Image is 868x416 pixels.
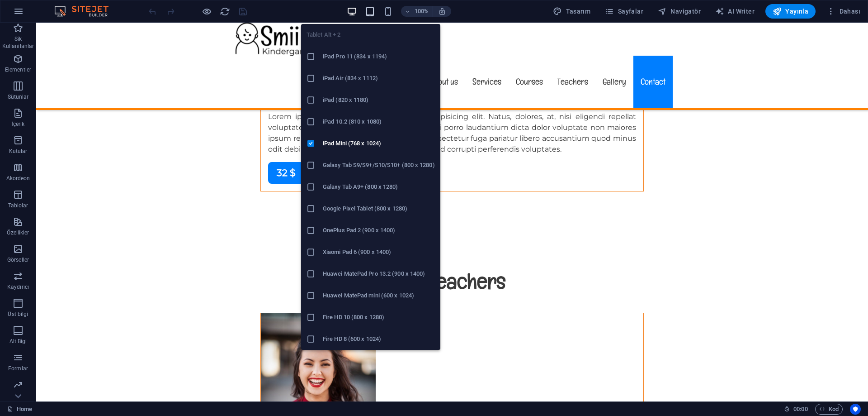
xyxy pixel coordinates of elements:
p: Kutular [9,148,28,155]
h6: Huawei MatePad Pro 13.2 (900 x 1400) [323,268,435,279]
p: Akordeon [6,175,30,182]
p: Özellikler [7,229,29,236]
p: Görseller [7,256,29,263]
h6: iPad 10.2 (810 x 1080) [323,116,435,127]
p: İçerik [11,120,24,128]
button: Usercentrics [850,404,861,415]
span: Sayfalar [605,7,643,16]
img: Editor Logo [52,6,120,17]
h6: OnePlus Pad 2 (900 x 1400) [323,225,435,236]
h6: 100% [415,6,429,17]
button: AI Writer [712,4,758,19]
h6: iPad (820 x 1180) [323,95,435,105]
h6: iPad Mini (768 x 1024) [323,138,435,149]
a: Seçimi iptal etmek için tıkla. Sayfaları açmak için çift tıkla [7,404,32,415]
span: Kod [819,404,839,415]
span: Yayınla [773,7,808,16]
span: AI Writer [715,7,755,16]
span: Dahası [826,7,860,16]
p: Sütunlar [8,93,29,100]
button: Yayınla [765,4,816,19]
button: Tasarım [549,4,594,19]
h6: Google Pixel Tablet (800 x 1280) [323,203,435,214]
h6: Galaxy Tab A9+ (800 x 1280) [323,182,435,192]
h6: Xiaomi Pad 6 (900 x 1400) [323,247,435,258]
span: Tasarım [553,7,590,16]
span: 00 00 [793,404,807,415]
div: Tasarım (Ctrl+Alt+Y) [549,4,594,19]
h6: iPad Pro 11 (834 x 1194) [323,51,435,62]
p: Tablolar [8,202,28,209]
h6: Oturum süresi [784,404,808,415]
button: Kod [815,404,843,415]
i: Yeniden boyutlandırmada yakınlaştırma düzeyini seçilen cihaza uyacak şekilde otomatik olarak ayarla. [438,7,446,15]
span: : [800,406,801,412]
button: Dahası [823,4,864,19]
h6: iPad Air (834 x 1112) [323,73,435,84]
h6: Fire HD 10 (800 x 1280) [323,312,435,323]
h6: Galaxy Tab S9/S9+/S10/S10+ (800 x 1280) [323,160,435,171]
span: Navigatör [658,7,701,16]
p: Alt Bigi [9,338,27,345]
button: Sayfalar [601,4,647,19]
p: Üst bilgi [8,311,28,318]
h6: Huawei MatePad mini (600 x 1024) [323,290,435,301]
p: Formlar [8,365,28,372]
p: Elementler [5,66,31,73]
h6: Fire HD 8 (600 x 1024) [323,334,435,344]
button: Ön izleme modundan çıkıp düzenlemeye devam etmek için buraya tıklayın [201,6,212,17]
p: Kaydırıcı [7,283,29,291]
button: Navigatör [654,4,704,19]
button: 100% [401,6,433,17]
i: Sayfayı yeniden yükleyin [220,6,230,17]
button: reload [219,6,230,17]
